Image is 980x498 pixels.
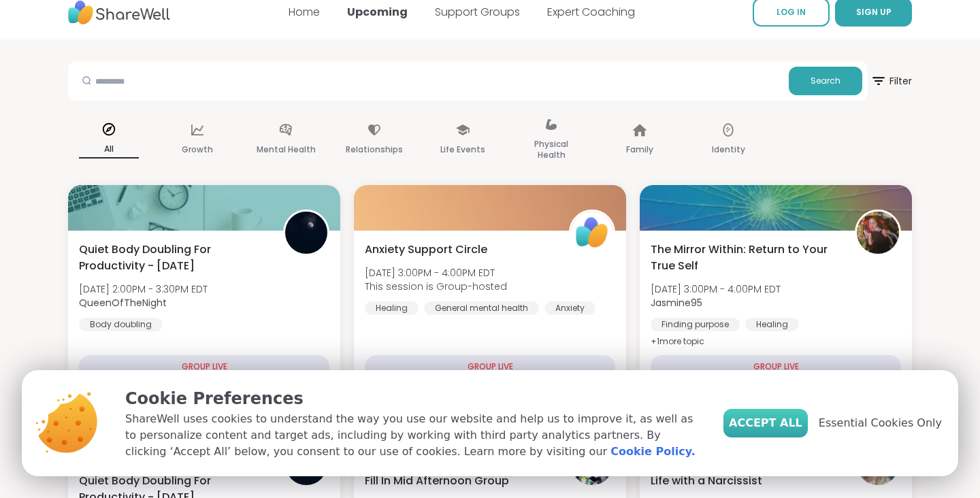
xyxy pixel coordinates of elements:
b: Jasmine95 [651,296,702,310]
p: Mental Health [257,142,316,158]
p: Cookie Preferences [125,386,702,411]
p: ShareWell uses cookies to understand the way you use our website and help us to improve it, as we... [125,411,702,460]
span: [DATE] 2:00PM - 3:30PM EDT [79,282,208,296]
div: GROUP LIVE [651,355,901,378]
span: Accept All [729,415,802,431]
p: Life Events [440,142,485,158]
div: Body doubling [79,318,163,331]
div: GROUP LIVE [79,355,329,378]
a: Home [289,4,320,20]
p: Physical Health [521,136,581,163]
span: Life with a Narcissist [651,473,762,489]
p: Relationships [346,142,403,158]
p: All [79,141,139,159]
button: Search [789,67,862,95]
div: GROUP LIVE [365,355,615,378]
span: The Mirror Within: Return to Your True Self [651,242,840,274]
a: Support Groups [435,4,520,20]
div: Healing [745,318,799,331]
button: Filter [870,61,912,101]
span: SIGN UP [856,6,892,18]
span: Filter [870,65,912,97]
span: Fill In Mid Afternoon Group [365,473,509,489]
p: Growth [182,142,213,158]
img: Jasmine95 [857,212,899,254]
span: Quiet Body Doubling For Productivity - [DATE] [79,242,268,274]
div: General mental health [424,301,539,315]
p: Family [626,142,653,158]
b: QueenOfTheNight [79,296,167,310]
a: Expert Coaching [547,4,635,20]
span: LOG IN [777,6,806,18]
div: Healing [365,301,419,315]
a: Upcoming [347,4,408,20]
a: Cookie Policy. [610,444,695,460]
button: Accept All [723,409,808,437]
span: [DATE] 3:00PM - 4:00PM EDT [651,282,781,296]
div: Anxiety [544,301,595,315]
span: Anxiety Support Circle [365,242,487,258]
p: Identity [712,142,745,158]
span: This session is Group-hosted [365,280,507,293]
div: Finding purpose [651,318,740,331]
span: Essential Cookies Only [819,415,942,431]
span: Search [811,75,840,87]
img: QueenOfTheNight [285,212,327,254]
span: [DATE] 3:00PM - 4:00PM EDT [365,266,507,280]
img: ShareWell [571,212,613,254]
